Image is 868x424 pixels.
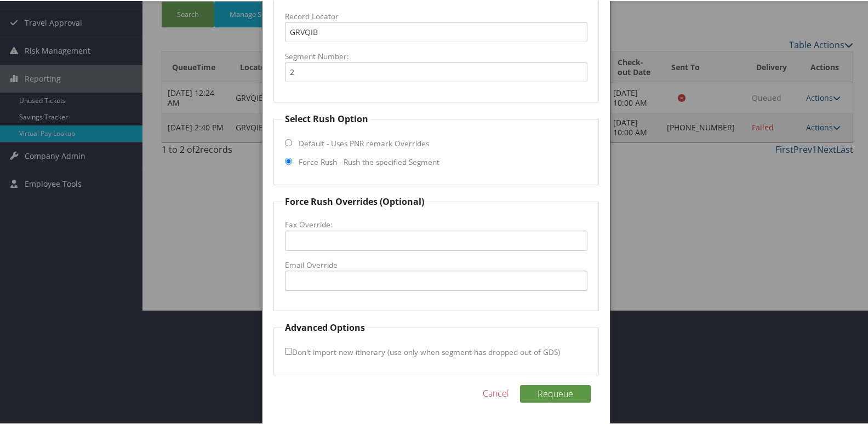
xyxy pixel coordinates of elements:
[283,194,426,207] legend: Force Rush Overrides (Optional)
[283,320,367,333] legend: Advanced Options
[283,111,370,124] legend: Select Rush Option
[299,156,439,167] label: Force Rush - Rush the specified Segment
[285,218,588,229] label: Fax Override:
[483,386,509,399] a: Cancel
[520,384,591,402] button: Requeue
[285,10,588,21] label: Record Locator
[285,347,292,354] input: Don't import new itinerary (use only when segment has dropped out of GDS)
[285,259,588,270] label: Email Override
[285,341,560,361] label: Don't import new itinerary (use only when segment has dropped out of GDS)
[285,50,588,61] label: Segment Number:
[299,137,429,148] label: Default - Uses PNR remark Overrides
